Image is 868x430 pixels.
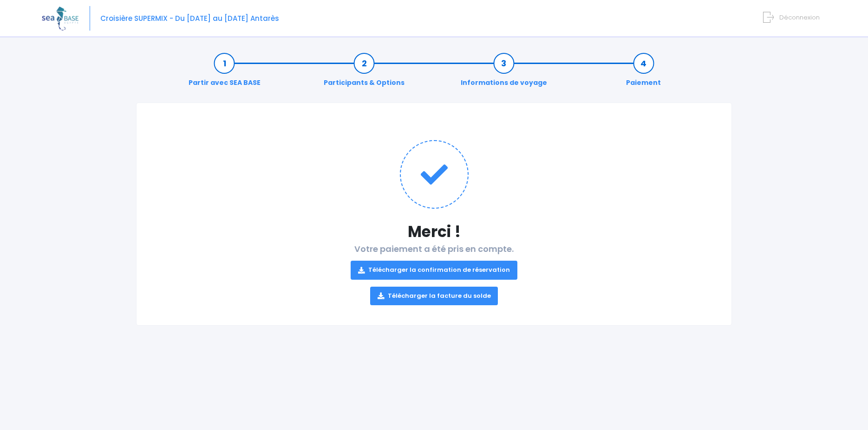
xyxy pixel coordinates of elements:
[779,13,820,22] span: Déconnexion
[155,244,713,305] h2: Votre paiement a été pris en compte.
[456,58,552,88] a: Informations de voyage
[621,58,666,88] a: Paiement
[351,261,517,279] a: Télécharger la confirmation de réservation
[184,58,265,88] a: Partir avec SEA BASE
[100,13,279,23] span: Croisière SUPERMIX - Du [DATE] au [DATE] Antarès
[370,287,498,305] a: Télécharger la facture du solde
[155,223,713,241] h1: Merci !
[319,58,409,88] a: Participants & Options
